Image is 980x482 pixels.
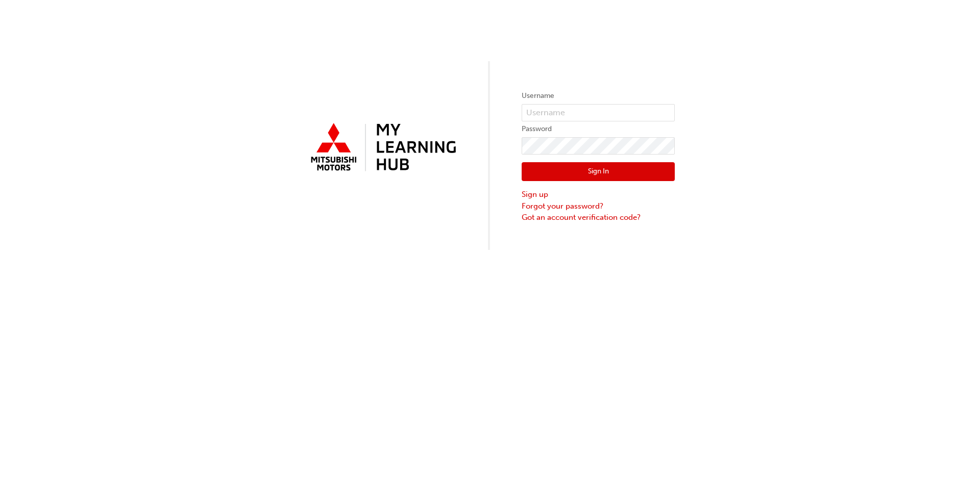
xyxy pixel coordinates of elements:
a: Sign up [522,189,675,200]
label: Password [522,123,675,135]
input: Username [522,104,675,121]
img: mmal [305,119,458,177]
a: Got an account verification code? [522,212,675,223]
a: Forgot your password? [522,200,675,212]
button: Sign In [522,162,675,182]
label: Username [522,90,675,102]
